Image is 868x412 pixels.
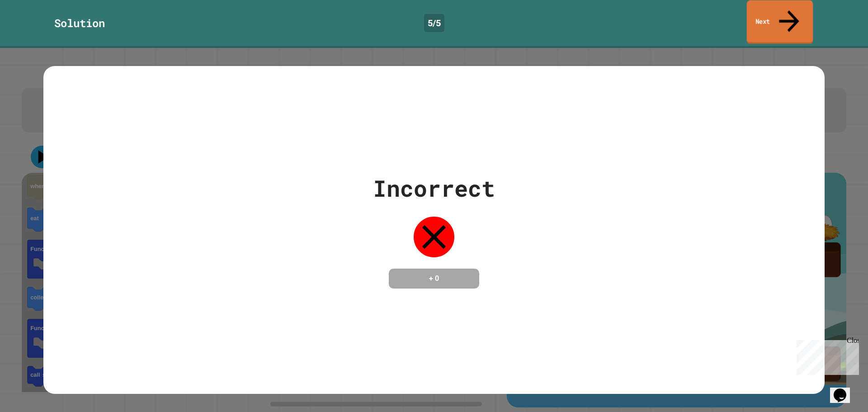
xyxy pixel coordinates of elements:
[398,273,470,284] h4: + 0
[830,376,859,403] iframe: chat widget
[793,336,859,375] iframe: chat widget
[747,0,813,44] a: Next
[424,14,444,32] div: 5 / 5
[54,15,105,31] div: Solution
[4,4,62,57] div: Chat with us now!Close
[373,171,495,205] div: Incorrect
